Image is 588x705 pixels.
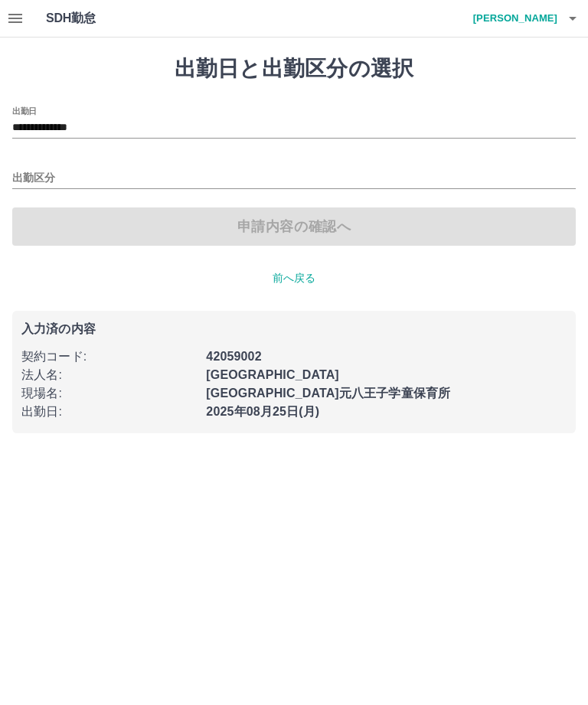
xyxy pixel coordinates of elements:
[21,366,197,384] p: 法人名 :
[206,350,261,363] b: 42059002
[12,270,576,286] p: 前へ戻る
[206,387,450,400] b: [GEOGRAPHIC_DATA]元八王子学童保育所
[21,403,197,421] p: 出勤日 :
[206,368,339,381] b: [GEOGRAPHIC_DATA]
[21,348,197,366] p: 契約コード :
[12,105,37,116] label: 出勤日
[21,323,567,335] p: 入力済の内容
[12,56,576,82] h1: 出勤日と出勤区分の選択
[206,405,319,418] b: 2025年08月25日(月)
[21,384,197,403] p: 現場名 :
